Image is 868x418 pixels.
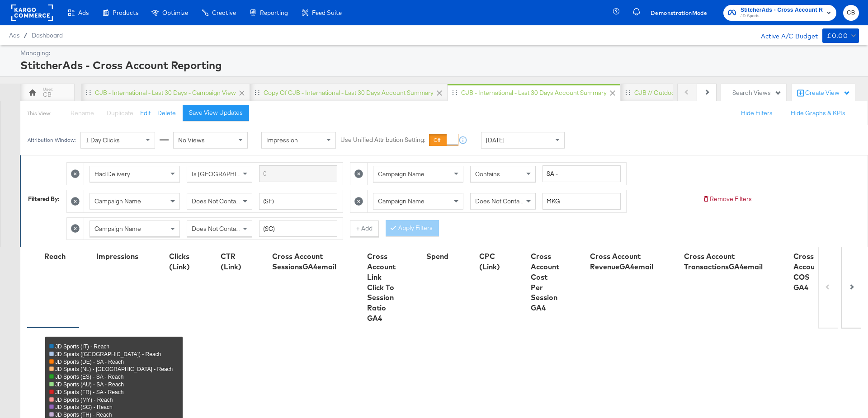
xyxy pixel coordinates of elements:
span: JD Sports (SG) - Reach [55,404,113,410]
span: Products [113,9,138,16]
div: Search Views [732,89,782,97]
div: StitcherAds - Cross Account Reporting [20,57,857,73]
div: £0.00 [827,30,848,42]
div: Attribution Window: [27,137,76,143]
span: Impression [266,136,298,144]
div: Create View [805,89,850,98]
span: Duplicate [107,109,133,117]
div: CTR (Link) [221,251,241,272]
label: Use Unified Attribution Setting: [340,136,425,145]
span: Had Delivery [94,170,130,178]
span: JD Sports ([GEOGRAPHIC_DATA]) - Reach [55,351,161,357]
span: Campaign Name [378,170,425,178]
span: Demonstration Mode [651,8,707,18]
span: 1 Day Clicks [85,136,120,144]
span: Campaign Name [378,197,425,205]
div: Drag to reorder tab [625,90,630,95]
div: Cross Account COS GA4 [793,251,822,292]
span: Optimize [162,9,188,16]
span: No Views [178,136,205,144]
div: Cross Account Link Click To Session Ratio GA4 [367,251,396,324]
div: Clicks (Link) [169,251,190,272]
span: Creative [212,9,236,16]
div: Cross Account TransactionsGA4email [684,251,763,272]
span: StitcherAds - Cross Account Reporting [741,5,823,15]
span: Campaign Name [94,225,141,233]
span: [DATE] [486,136,505,144]
span: JD Sports (TH) - Reach [55,412,112,418]
span: / [19,32,32,39]
div: Save View Updates [189,108,243,117]
input: Enter a search term [259,221,337,237]
div: Drag to reorder tab [255,90,259,95]
input: Enter a search term [542,193,621,210]
span: JD Sports (FR) - SA - Reach [55,389,123,395]
span: Campaign Name [94,197,141,205]
span: Feed Suite [312,9,342,16]
span: Does Not Contain [475,197,524,205]
span: Rename [71,109,94,117]
button: £0.00 [822,28,859,43]
span: Does Not Contain [192,225,241,233]
div: CB [43,90,52,99]
input: Enter a search term [542,165,621,182]
div: Drag to reorder tab [452,90,457,95]
input: Enter a search term [259,193,337,210]
span: JD Sports (NL) - [GEOGRAPHIC_DATA] - Reach [55,366,173,372]
span: JD Sports (MY) - Reach [55,397,113,403]
span: Is [GEOGRAPHIC_DATA] [192,170,261,178]
a: Dashboard [32,32,63,39]
div: CPC (Link) [479,251,500,272]
button: Remove Filters [703,195,752,203]
button: Hide Filters [741,109,773,117]
div: This View: [27,110,51,117]
button: + Add [350,221,379,237]
button: Save View Updates [183,105,249,121]
div: Copy of CJB - International - Last 30 days Account Summary [264,89,434,97]
div: Spend [426,251,448,262]
button: Delete [157,109,176,117]
span: JD Sports (IT) - Reach [55,343,109,350]
button: StitcherAds - Cross Account ReportingJD Sports [723,5,836,21]
div: Drag to reorder tab [86,90,91,95]
div: CJB // Outdoors [634,89,680,97]
div: Cross Account RevenueGA4email [590,251,653,272]
button: Edit [140,109,151,117]
div: CJB - International - Last 30 days Account Summary [461,89,607,97]
div: Impressions [96,251,138,262]
button: DemonstrationMode [647,8,711,18]
span: Contains [475,170,500,178]
div: Reach [44,251,66,262]
span: Ads [9,32,19,39]
span: CB [847,8,855,18]
div: CJB - International - Last 30 days - Campaign View [95,89,236,97]
span: JD Sports (AU) - SA - Reach [55,381,124,388]
span: Reporting [260,9,288,16]
span: Ads [78,9,89,16]
span: JD Sports (ES) - SA - Reach [55,374,123,380]
div: Managing: [20,49,857,57]
div: Cross Account Cost Per Session GA4 [531,251,559,313]
div: Active A/C Budget [751,28,818,42]
button: Hide Graphs & KPIs [791,109,845,117]
div: Cross Account SessionsGA4email [272,251,336,272]
input: Enter a search term [259,165,337,182]
span: Does Not Contain [192,197,241,205]
span: JD Sports (DE) - SA - Reach [55,359,124,365]
span: JD Sports [741,13,823,20]
button: CB [843,5,859,21]
div: Filtered By: [28,195,60,203]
